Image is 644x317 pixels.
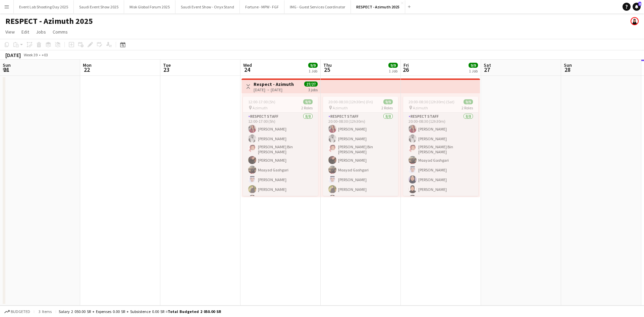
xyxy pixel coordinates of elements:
[22,52,39,57] span: Week 39
[304,82,318,87] span: 27/27
[5,52,21,58] div: [DATE]
[242,66,252,73] span: 24
[5,16,93,26] h1: RESPECT - Azimuth 2025
[308,87,318,92] div: 3 jobs
[37,309,53,314] span: 3 items
[243,62,252,68] span: Wed
[3,308,31,315] button: Budgeted
[328,99,373,104] span: 20:00-08:30 (12h30m) (Fri)
[243,113,318,206] app-card-role: Respect Staff8/812:00-17:00 (5h)[PERSON_NAME][PERSON_NAME][PERSON_NAME] Bin [PERSON_NAME][PERSON_...
[162,66,171,73] span: 23
[403,97,478,196] app-job-card: 20:00-08:30 (12h30m) (Sat)9/9 Azimuth2 RolesRespect Staff8/820:00-08:30 (12h30m)[PERSON_NAME][PER...
[254,81,294,87] h3: Respect - Azimuth
[240,0,284,13] button: Fortune - MPW - FGF
[323,113,398,206] app-card-role: Respect Staff8/820:00-08:30 (12h30m)[PERSON_NAME][PERSON_NAME][PERSON_NAME] Bin [PERSON_NAME][PER...
[469,68,478,73] div: 1 Job
[50,28,70,36] a: Comms
[83,62,92,68] span: Mon
[11,309,30,314] span: Budgeted
[351,0,405,13] button: RESPECT - Azimuth 2025
[388,63,398,68] span: 9/9
[303,99,313,104] span: 9/9
[168,309,221,314] span: Total Budgeted 2 050.00 SR
[403,113,478,208] app-card-role: Respect Staff8/820:00-08:30 (12h30m)[PERSON_NAME][PERSON_NAME][PERSON_NAME] Bin [PERSON_NAME]Moay...
[402,66,409,73] span: 26
[284,0,351,13] button: IMG - Guest Services Coordinator
[413,105,428,110] span: Azimuth
[323,62,332,68] span: Thu
[53,29,68,35] span: Comms
[124,0,175,13] button: Misk Global Forum 2025
[469,63,478,68] span: 9/9
[253,105,268,110] span: Azimuth
[464,99,473,104] span: 9/9
[33,28,49,36] a: Jobs
[564,62,572,68] span: Sun
[59,309,221,314] div: Salary 2 050.00 SR + Expenses 0.00 SR + Subsistence 0.00 SR =
[5,29,15,35] span: View
[36,29,46,35] span: Jobs
[248,99,275,104] span: 12:00-17:00 (5h)
[389,68,397,73] div: 1 Job
[484,62,491,68] span: Sat
[381,105,393,110] span: 2 Roles
[74,0,124,13] button: Saudi Event Show 2025
[254,87,294,92] div: [DATE] → [DATE]
[14,0,74,13] button: Event Lab Shooting Day 2025
[3,62,11,68] span: Sun
[2,66,11,73] span: 21
[633,3,641,11] a: 8
[3,28,17,36] a: View
[323,97,398,196] app-job-card: 20:00-08:30 (12h30m) (Fri)9/9 Azimuth2 RolesRespect Staff8/820:00-08:30 (12h30m)[PERSON_NAME][PER...
[333,105,348,110] span: Azimuth
[163,62,171,68] span: Tue
[82,66,92,73] span: 22
[631,17,639,25] app-user-avatar: Reem Al Shorafa
[404,62,409,68] span: Fri
[301,105,313,110] span: 2 Roles
[42,52,48,57] div: +03
[175,0,240,13] button: Saudi Event Show - Onyx Stand
[19,28,32,36] a: Edit
[483,66,491,73] span: 27
[462,105,473,110] span: 2 Roles
[409,99,454,104] span: 20:00-08:30 (12h30m) (Sat)
[308,63,318,68] span: 9/9
[309,68,317,73] div: 1 Job
[243,97,318,196] app-job-card: 12:00-17:00 (5h)9/9 Azimuth2 RolesRespect Staff8/812:00-17:00 (5h)[PERSON_NAME][PERSON_NAME][PERS...
[383,99,393,104] span: 9/9
[563,66,572,73] span: 28
[21,29,29,35] span: Edit
[322,66,332,73] span: 25
[638,2,641,6] span: 8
